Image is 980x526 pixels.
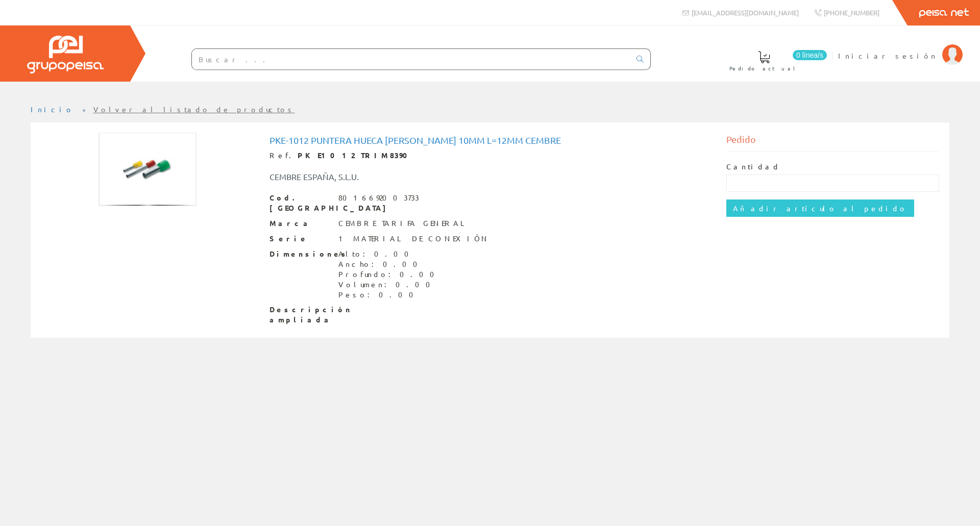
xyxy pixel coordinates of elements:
[338,290,440,300] div: Peso: 0.00
[99,133,197,206] img: Foto artículo Pke-1012 Puntera Hueca Marron 10mm L=12mm Cembre (192x144.18972332016)
[93,105,295,114] a: Volver al listado de productos
[269,193,331,213] span: Cod. [GEOGRAPHIC_DATA]
[338,218,469,229] div: CEMBRE TARIFA GENERAL
[729,63,799,73] span: Pedido actual
[269,135,711,145] h1: Pke-1012 Puntera Hueca [PERSON_NAME] 10mm L=12mm Cembre
[269,305,331,325] span: Descripción ampliada
[692,8,799,17] span: [EMAIL_ADDRESS][DOMAIN_NAME]
[269,151,711,161] div: Ref.
[262,171,528,183] div: CEMBRE ESPAÑA, S.L.U.
[338,280,440,290] div: Volumen: 0.00
[31,105,74,114] a: Inicio
[298,151,414,160] strong: PKE1012 TRIM8390
[793,50,827,60] span: 0 línea/s
[838,51,937,61] span: Iniciar sesión
[726,133,940,152] div: Pedido
[338,259,440,269] div: Ancho: 0.00
[192,49,630,69] input: Buscar ...
[338,269,440,280] div: Profundo: 0.00
[338,249,440,259] div: Alto: 0.00
[269,249,331,259] span: Dimensiones
[338,234,489,244] div: 1 MATERIAL DE CONEXIÓN
[27,36,104,73] img: Grupo Peisa
[269,234,331,244] span: Serie
[269,218,331,229] span: Marca
[838,42,963,52] a: Iniciar sesión
[824,8,879,17] span: [PHONE_NUMBER]
[726,199,914,217] input: Añadir artículo al pedido
[338,193,419,203] div: 8016692003733
[726,162,780,172] label: Cantidad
